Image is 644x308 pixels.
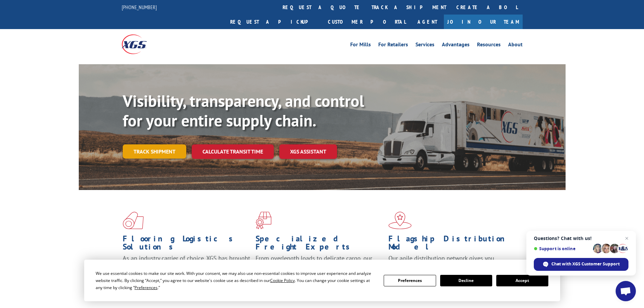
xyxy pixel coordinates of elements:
button: Decline [440,275,492,286]
a: Calculate transit time [192,144,274,159]
div: Open chat [616,281,636,301]
a: Advantages [442,42,470,49]
a: For Mills [350,42,371,49]
a: Services [415,42,434,49]
span: Chat with XGS Customer Support [551,261,620,267]
h1: Flagship Distribution Model [388,235,516,254]
img: xgs-icon-focused-on-flooring-red [256,212,271,229]
a: For Retailers [378,42,408,49]
span: Preferences [135,285,158,290]
p: From overlength loads to delicate cargo, our experienced staff knows the best way to move your fr... [256,254,383,284]
a: XGS ASSISTANT [279,144,337,159]
button: Preferences [384,275,436,286]
span: As an industry carrier of choice, XGS has brought innovation and dedication to flooring logistics... [123,254,250,278]
span: Our agile distribution network gives you nationwide inventory management on demand. [388,254,513,270]
img: xgs-icon-flagship-distribution-model-red [388,212,412,229]
img: xgs-icon-total-supply-chain-intelligence-red [123,212,144,229]
h1: Specialized Freight Experts [256,235,383,254]
a: [PHONE_NUMBER] [122,4,157,10]
a: Track shipment [123,144,186,159]
button: Accept [496,275,548,286]
h1: Flooring Logistics Solutions [123,235,251,254]
div: Chat with XGS Customer Support [534,258,628,271]
a: Customer Portal [323,15,411,29]
span: Questions? Chat with us! [534,236,628,241]
span: Cookie Policy [270,278,295,283]
a: Join Our Team [444,15,523,29]
div: We use essential cookies to make our site work. With your consent, we may also use non-essential ... [96,270,376,291]
a: About [508,42,523,49]
a: Resources [477,42,501,49]
span: Support is online [534,246,591,251]
span: Close chat [623,234,631,242]
div: Cookie Consent Prompt [84,260,560,301]
b: Visibility, transparency, and control for your entire supply chain. [123,90,364,131]
a: Request a pickup [225,15,323,29]
a: Agent [411,15,444,29]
